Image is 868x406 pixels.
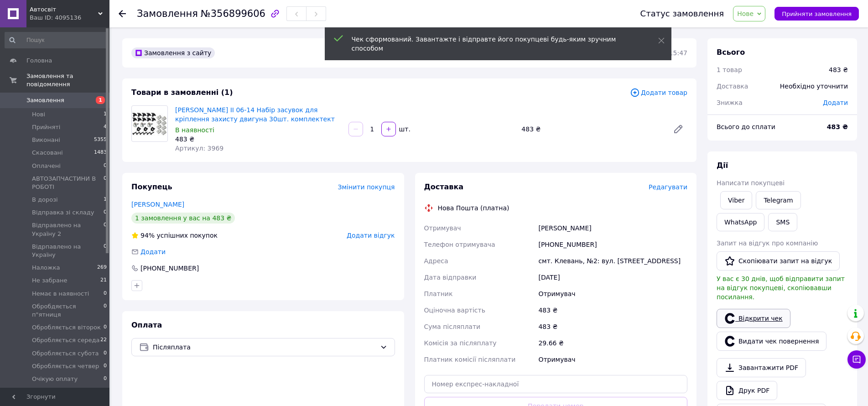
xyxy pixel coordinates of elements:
span: Платник [424,290,453,297]
span: Скасовані [32,149,63,157]
span: Обробдяється п"ятниця [32,302,104,319]
div: смт. Клевань, №2: вул. [STREET_ADDRESS] [536,253,689,269]
span: 0 [104,290,107,298]
span: Доставка [717,83,748,90]
span: Всього до сплати [717,123,775,130]
span: Відрпавлено на Україну [32,243,104,259]
span: В наявності [175,126,214,134]
input: Пошук [5,32,108,48]
span: Обробляється субота [32,349,99,358]
button: Прийняти замовлення [774,7,859,21]
a: Редагувати [669,120,687,138]
span: Платник комісії післяплати [424,356,516,363]
span: Головна [26,57,52,65]
div: Отримувач [536,286,689,302]
span: Оціночна вартість [424,307,485,314]
span: Нові [32,110,45,119]
span: Замовлення [137,8,198,19]
span: Оплачені [32,162,61,170]
button: Видати чек повернення [717,332,826,351]
span: Комісія за післяплату [424,339,497,347]
a: [PERSON_NAME] II 06-14 Набір засувок для кріплення захисту двигуна 30шт. комплектект [175,106,335,123]
span: Додати відгук [347,232,395,239]
span: 269 [97,264,107,272]
span: 0 [104,175,107,191]
div: 29.66 ₴ [536,335,689,351]
span: Покупець [131,182,172,191]
span: Прийняті [32,123,60,131]
div: Статус замовлення [640,9,724,18]
span: 1 [96,96,105,104]
div: Замовлення з сайту [131,47,215,58]
span: Змінити покупця [338,183,395,191]
img: Skoda Fabia II 06-14 Набір засувок для кріплення захисту двигуна 30шт. комплектект [132,110,167,137]
span: Оплата [131,321,162,329]
span: 0 [104,349,107,358]
div: 1 замовлення у вас на 483 ₴ [131,213,235,224]
div: успішних покупок [131,231,218,240]
span: 0 [104,362,107,370]
a: [PERSON_NAME] [131,201,184,208]
span: 0 [104,302,107,319]
div: 483 ₴ [536,318,689,335]
div: 483 ₴ [518,123,665,135]
span: Не забране [32,276,68,285]
span: Додати [823,99,848,106]
span: 1 [104,110,107,119]
span: Обробляється середа [32,336,99,344]
div: 483 ₴ [829,65,848,74]
span: Відправлено на Україну 2 [32,221,104,238]
span: 21 [100,276,107,285]
b: 483 ₴ [827,123,848,130]
div: Необхідно уточнити [774,76,853,96]
span: Написати покупцеві [717,179,785,187]
span: Додати товар [630,88,687,98]
div: [PERSON_NAME] [536,220,689,236]
span: Немає в наявності [32,290,89,298]
span: Прийняти замовлення [782,10,852,17]
div: Нова Пошта (платна) [436,203,512,213]
div: [DATE] [536,269,689,286]
div: Чек сформований. Завантажте і відправте його покупцеві будь-яким зручним способом [352,35,635,53]
span: Додати [140,248,166,255]
span: 94% [140,232,155,239]
span: 0 [104,323,107,332]
span: Виконані [32,136,60,144]
span: 0 [104,221,107,238]
span: Замовлення [26,96,64,104]
span: Сума післяплати [424,323,481,330]
span: Дії [717,161,728,170]
span: Післяплата [153,342,376,352]
span: Відправка зі складу [32,208,94,217]
span: 1 [104,196,107,204]
a: Друк PDF [717,381,777,400]
div: Повернутися назад [119,9,126,18]
span: 4 [104,123,107,131]
div: 483 ₴ [536,302,689,318]
div: Отримувач [536,351,689,368]
span: Нове [737,10,754,17]
a: Завантажити PDF [717,358,806,377]
span: Запит на відгук про компанію [717,239,818,247]
span: Наложка [32,264,60,272]
div: шт. [397,125,411,134]
div: [PHONE_NUMBER] [536,236,689,253]
span: 0 [104,243,107,259]
span: Замовлення та повідомлення [26,72,109,88]
span: Очікую оплату [32,375,78,383]
span: Редагувати [649,183,687,191]
button: Скопіювати запит на відгук [717,251,840,271]
span: Телефон отримувача [424,241,495,248]
a: Viber [720,191,752,209]
button: SMS [768,213,797,231]
span: Товари в замовленні (1) [131,88,233,97]
span: Знижка [717,99,743,106]
span: АВТОЗАПЧАСТИНИ В РОБОТІ [32,175,104,191]
span: 5355 [94,136,107,144]
a: Telegram [756,191,800,209]
div: Ваш ID: 4095136 [30,14,109,22]
span: Обробляється віторок [32,323,101,332]
button: Чат з покупцем [847,350,866,369]
span: 0 [104,208,107,217]
span: Доставка [424,182,464,191]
